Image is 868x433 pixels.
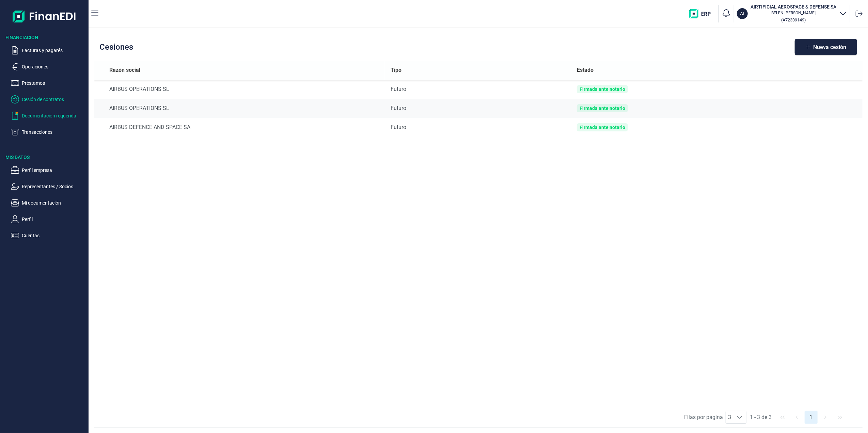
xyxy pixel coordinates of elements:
[781,17,806,22] small: Copiar cif
[11,182,86,191] button: Representantes / Socios
[391,85,566,93] div: Futuro
[22,46,86,54] p: Facturas y pagarés
[751,10,836,16] p: BELEN [PERSON_NAME]
[813,45,846,50] span: Nueva cesión
[580,106,625,111] div: Firmada ante notario
[22,63,86,71] p: Operaciones
[11,231,86,240] button: Cuentas
[109,85,380,93] div: AIRBUS OPERATIONS SL
[11,79,86,87] button: Préstamos
[684,413,723,421] span: Filas por página
[22,215,86,223] p: Perfil
[795,39,857,55] button: Nueva cesión
[580,125,625,130] div: Firmada ante notario
[751,3,836,10] h3: AIRTIFICIAL AEROSPACE & DEFENSE SA
[580,86,625,92] div: Firmada ante notario
[109,123,380,131] div: AIRBUS DEFENCE AND SPACE SA
[109,104,380,112] div: AIRBUS OPERATIONS SL
[11,112,86,120] button: Documentación requerida
[11,63,86,71] button: Operaciones
[22,231,86,240] p: Cuentas
[11,95,86,103] button: Cesión de contratos
[689,9,716,18] img: erp
[22,166,86,174] p: Perfil empresa
[109,66,140,74] span: Razón social
[11,46,86,54] button: Facturas y pagarés
[391,104,566,112] div: Futuro
[11,166,86,174] button: Perfil empresa
[22,128,86,136] p: Transacciones
[22,199,86,207] p: Mi documentación
[747,411,774,424] span: 1 - 3 de 3
[391,66,401,74] span: Tipo
[391,123,566,131] div: Futuro
[11,199,86,207] button: Mi documentación
[22,95,86,103] p: Cesión de contratos
[22,182,86,191] p: Representantes / Socios
[11,128,86,136] button: Transacciones
[740,10,745,17] p: AI
[22,79,86,87] p: Préstamos
[737,3,847,24] button: AIAIRTIFICIAL AEROSPACE & DEFENSE SABELEN [PERSON_NAME](A72309149)
[11,215,86,223] button: Perfil
[805,411,818,424] button: Page 1
[22,112,86,120] p: Documentación requerida
[726,411,733,423] span: 3
[577,66,594,74] span: Estado
[13,5,76,27] img: Logo de aplicación
[99,42,133,52] h2: Cesiones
